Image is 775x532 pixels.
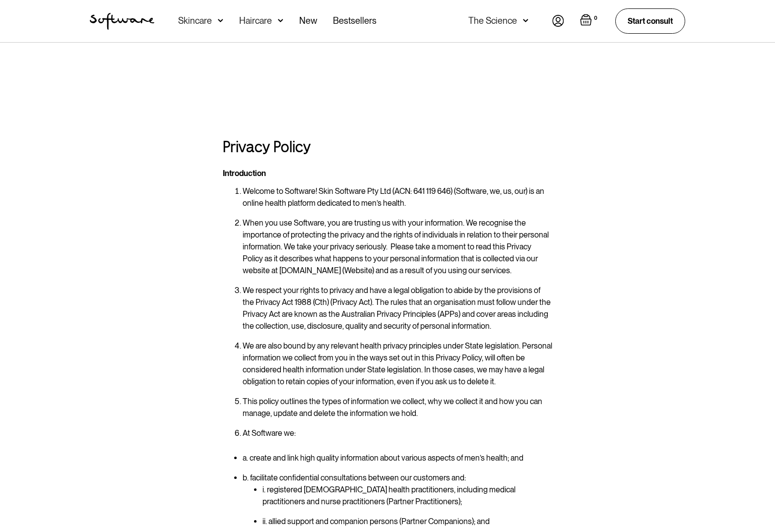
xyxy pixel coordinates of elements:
li: At Software we: [243,427,552,439]
div: Haircare [239,14,272,27]
li: This policy outlines the types of information we collect, why we collect it and how you can manag... [243,396,552,419]
div: The Science [468,14,517,27]
li: ii. allied support and companion persons (Partner Companions); and [262,516,552,528]
a: home [90,13,154,30]
li: We are also bound by any relevant health privacy principles under State legislation. Personal inf... [243,340,552,388]
img: arrow down [523,14,528,27]
strong: Introduction [223,169,266,178]
li: Welcome to Software! Skin Software Pty Ltd (ACN: 641 119 646) (Software, we, us, our) is an onlin... [243,185,552,209]
a: Open empty cart [580,14,599,28]
img: arrow down [218,14,223,27]
li: When you use Software, you are trusting us with your information. We recognise the importance of ... [243,217,552,277]
li: We respect your rights to privacy and have a legal obligation to abide by the provisions of the P... [243,285,552,332]
li: i. registered [DEMOGRAPHIC_DATA] health practitioners, including medical practitioners and nurse ... [262,484,552,508]
div: 0 [592,14,599,23]
div: Skincare [178,14,212,27]
li: a. create and link high quality information about various aspects of men’s health; and [243,452,552,464]
a: Start consult [615,8,685,34]
img: arrow down [278,14,283,27]
img: Software Logo [90,13,154,30]
h2: Privacy Policy [223,138,311,156]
